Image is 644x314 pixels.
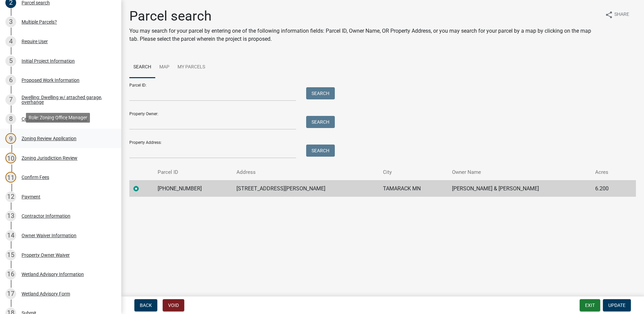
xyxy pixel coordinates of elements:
[591,180,624,197] td: 6.200
[22,117,87,121] div: Certification Text and Signature
[22,272,84,277] div: Wetland Advisory Information
[5,288,16,299] div: 17
[306,145,335,157] button: Search
[448,180,591,197] td: [PERSON_NAME] & [PERSON_NAME]
[155,57,173,78] a: Map
[129,57,155,78] a: Search
[591,164,624,180] th: Acres
[5,211,16,221] div: 13
[379,164,448,180] th: City
[22,0,50,5] div: Parcel search
[603,299,631,311] button: Update
[22,291,70,296] div: Wetland Advisory Form
[448,164,591,180] th: Owner Name
[5,36,16,47] div: 4
[22,78,79,83] div: Proposed Work Information
[134,299,157,311] button: Back
[379,180,448,197] td: TAMARACK MN
[5,250,16,260] div: 15
[614,11,629,19] span: Share
[232,180,379,197] td: [STREET_ADDRESS][PERSON_NAME]
[22,59,75,63] div: Initial Project Information
[22,95,110,104] div: Dwelling: Dwelling w/ attached garage, overhange
[5,133,16,144] div: 9
[608,303,625,308] span: Update
[163,299,184,311] button: Void
[22,156,77,160] div: Zoning Jurisdiction Review
[5,114,16,124] div: 8
[26,113,90,123] div: Role: Zoning Office Manager
[5,230,16,241] div: 14
[129,8,600,24] h1: Parcel search
[5,17,16,27] div: 3
[600,8,635,21] button: shareShare
[22,20,57,24] div: Multiple Parcels?
[5,94,16,105] div: 7
[22,233,76,238] div: Owner Waiver Information
[5,269,16,280] div: 16
[140,303,152,308] span: Back
[232,164,379,180] th: Address
[580,299,600,311] button: Exit
[5,75,16,86] div: 6
[22,214,70,218] div: Contractor Information
[5,172,16,183] div: 11
[22,253,70,257] div: Property Owner Waiver
[129,27,600,43] p: You may search for your parcel by entering one of the following information fields: Parcel ID, Ow...
[5,191,16,202] div: 12
[22,175,49,180] div: Confirm Fees
[5,56,16,66] div: 5
[154,164,232,180] th: Parcel ID
[22,194,40,199] div: Payment
[22,136,76,141] div: Zoning Review Application
[22,39,48,44] div: Require User
[173,57,209,78] a: My Parcels
[5,153,16,163] div: 10
[605,11,613,19] i: share
[306,87,335,99] button: Search
[306,116,335,128] button: Search
[154,180,232,197] td: [PHONE_NUMBER]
